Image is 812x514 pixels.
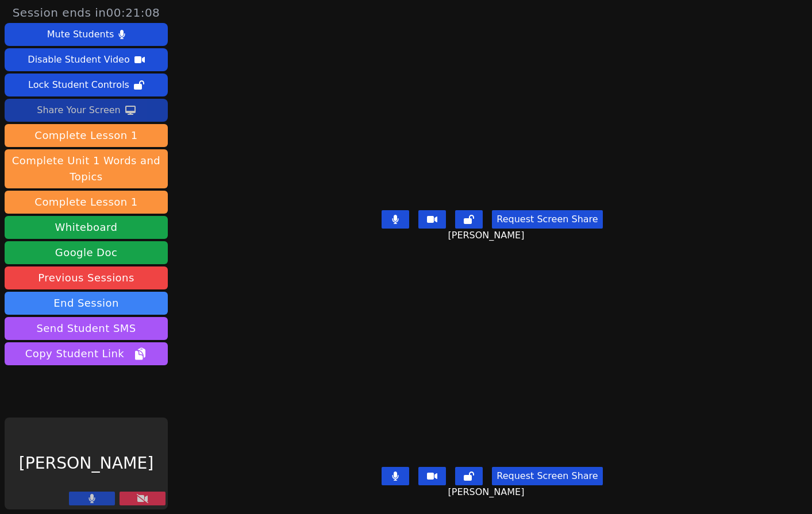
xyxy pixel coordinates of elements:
[448,485,527,499] span: [PERSON_NAME]
[13,5,160,21] span: Session ends in
[25,346,147,362] span: Copy Student Link
[5,191,168,214] button: Complete Lesson 1
[5,216,168,239] button: Whiteboard
[5,48,168,71] button: Disable Student Video
[28,51,129,69] div: Disable Student Video
[5,266,168,289] a: Previous Sessions
[492,210,602,229] button: Request Screen Share
[5,241,168,264] a: Google Doc
[37,101,121,119] div: Share Your Screen
[5,99,168,122] button: Share Your Screen
[5,124,168,147] button: Complete Lesson 1
[448,229,527,242] span: [PERSON_NAME]
[47,25,114,44] div: Mute Students
[5,74,168,96] button: Lock Student Controls
[5,23,168,46] button: Mute Students
[492,467,602,485] button: Request Screen Share
[28,76,129,94] div: Lock Student Controls
[5,292,168,315] button: End Session
[5,317,168,340] button: Send Student SMS
[106,6,160,20] time: 00:21:08
[5,418,168,509] div: [PERSON_NAME]
[5,149,168,188] button: Complete Unit 1 Words and Topics
[5,342,168,365] button: Copy Student Link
